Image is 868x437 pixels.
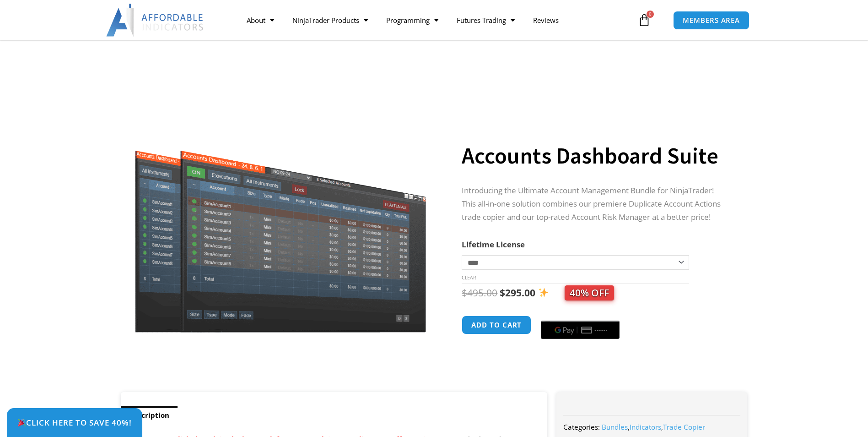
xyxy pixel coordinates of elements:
span: 0 [647,11,654,18]
img: 🎉 [18,419,26,426]
span: Click Here to save 40%! [17,419,132,426]
img: LogoAI | Affordable Indicators – NinjaTrader [106,4,205,37]
a: About [237,10,283,31]
a: MEMBERS AREA [673,11,749,30]
button: Buy with GPay [541,321,620,339]
h1: Accounts Dashboard Suite [462,140,729,172]
a: 0 [624,7,664,33]
label: Lifetime License [462,239,525,250]
span: $ [500,286,505,299]
text: •••••• [595,327,609,333]
a: Programming [377,10,447,31]
span: 40% OFF [565,285,614,300]
bdi: 295.00 [500,286,535,299]
a: Futures Trading [447,10,524,31]
button: Add to cart [462,316,531,334]
span: $ [462,286,467,299]
img: ✨ [539,288,548,297]
bdi: 495.00 [462,286,497,299]
a: NinjaTrader Products [283,10,377,31]
nav: Menu [237,10,636,31]
img: Screenshot 2024-08-26 155710eeeee [134,98,428,333]
a: Clear options [462,274,476,281]
a: Reviews [524,10,568,31]
iframe: Secure payment input frame [539,314,621,315]
span: MEMBERS AREA [683,17,740,24]
p: Introducing the Ultimate Account Management Bundle for NinjaTrader! This all-in-one solution comb... [462,184,729,224]
a: 🎉Click Here to save 40%! [7,408,142,437]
